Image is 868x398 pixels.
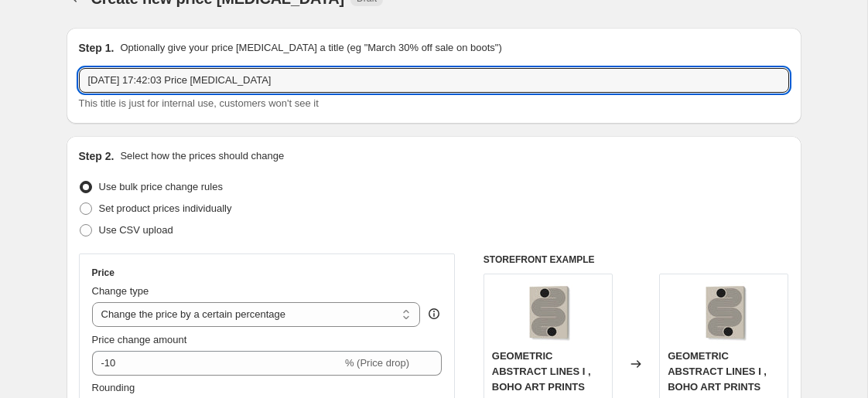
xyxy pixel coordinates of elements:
[92,334,187,345] span: Price change amount
[92,267,114,279] h3: Price
[92,382,135,393] span: Rounding
[79,68,789,93] input: 30% off holiday sale
[79,148,114,164] h2: Step 2.
[345,357,409,369] span: % (Price drop)
[99,181,223,192] span: Use bulk price change rules
[484,253,789,266] h6: STOREFRONT EXAMPLE
[693,282,755,344] img: gallerywrap-resized_212f066c-7c3d-4415-9b16-553eb73bee29_80x.jpg
[99,224,173,236] span: Use CSV upload
[426,306,442,321] div: help
[79,97,319,109] span: This title is just for internal use, customers won't see it
[79,40,114,56] h2: Step 1.
[517,282,579,344] img: gallerywrap-resized_212f066c-7c3d-4415-9b16-553eb73bee29_80x.jpg
[120,148,284,164] p: Select how the prices should change
[120,40,501,56] p: Optionally give your price [MEDICAL_DATA] a title (eg "March 30% off sale on boots")
[92,351,342,376] input: -15
[99,202,232,214] span: Set product prices individually
[92,285,149,297] span: Change type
